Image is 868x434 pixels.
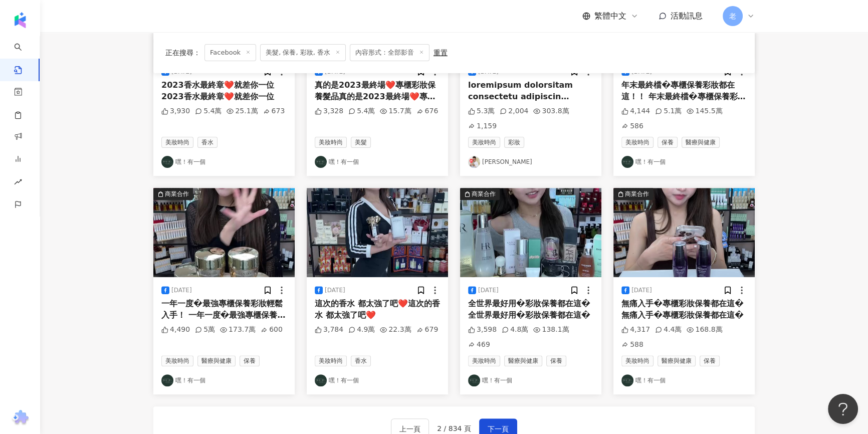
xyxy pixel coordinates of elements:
div: post-image商業合作 [460,188,601,277]
span: 美髮, 保養, 彩妝, 香水 [260,44,346,61]
a: KOL Avatar嘿！有一個 [621,156,747,168]
div: 5.1萬 [655,106,682,116]
span: 美髮 [351,137,371,148]
div: 586 [621,121,643,131]
img: KOL Avatar [161,156,173,168]
span: 2 / 834 頁 [437,424,471,432]
img: KOL Avatar [621,156,633,168]
div: 168.8萬 [687,325,722,335]
div: 這次的香水 都太強了吧❤️這次的香水 都太強了吧❤️ [315,298,440,321]
img: post-image [153,188,295,277]
div: 商業合作 [472,189,496,199]
div: 2023香水最終章❤️就差你一位2023香水最終章❤️就差你一位 [161,80,287,102]
span: 香水 [351,355,371,366]
img: KOL Avatar [315,374,327,386]
div: loremipsum dolorsitam consectetu adipiscin elitsedd eiusmod temporinci utlaboreet dolorem aliquae... [468,80,593,102]
div: [DATE] [478,286,499,295]
div: 676 [416,106,439,116]
div: 5.3萬 [468,106,495,116]
div: 年末最終檔�專櫃保養彩妝都在這！！ 年末最終檔�專櫃保養彩妝都在這！！ [621,80,747,102]
div: 一年一度�最強專櫃保養彩妝輕鬆入手！ 一年一度�最強專櫃保養彩妝輕鬆入手！ [161,298,287,321]
a: KOL Avatar嘿！有一個 [468,374,593,386]
div: 3,930 [161,106,190,116]
div: 600 [261,325,283,335]
div: 全世界最好用�彩妝保養都在這�全世界最好用�彩妝保養都在這� [468,298,593,321]
span: 香水 [197,137,218,148]
a: KOL Avatar嘿！有一個 [621,374,747,386]
div: [DATE] [171,286,192,295]
div: 商業合作 [165,189,189,199]
span: 醫療與健康 [504,355,542,366]
span: 保養 [546,355,566,366]
img: post-image [613,188,755,277]
span: 保養 [240,355,260,366]
span: 內容形式：全部影音 [350,44,429,61]
span: 美妝時尚 [468,355,500,366]
div: 商業合作 [625,189,649,199]
img: KOL Avatar [468,156,480,168]
div: 4,490 [161,325,190,335]
div: 469 [468,340,490,350]
span: 美妝時尚 [161,355,193,366]
div: 2,004 [500,106,528,116]
a: KOL Avatar嘿！有一個 [315,374,440,386]
span: 美妝時尚 [315,355,347,366]
span: 美妝時尚 [161,137,193,148]
img: post-image [460,188,601,277]
div: 5.4萬 [195,106,222,116]
span: 美妝時尚 [621,137,654,148]
div: 3,598 [468,325,497,335]
div: 重置 [433,49,448,57]
a: KOL Avatar嘿！有一個 [161,156,287,168]
div: 173.7萬 [220,325,256,335]
a: search [14,36,34,75]
div: [DATE] [325,286,345,295]
div: 22.3萬 [380,325,411,335]
div: 679 [416,325,439,335]
img: logo icon [12,12,28,28]
div: [DATE] [631,286,652,295]
div: 4.9萬 [348,325,375,335]
div: 真的是2023最終場❤️專櫃彩妝保養髮品真的是2023最終場❤️專櫃彩妝保養髮品 [315,80,440,102]
iframe: Help Scout Beacon - Open [828,394,858,424]
div: 4.8萬 [502,325,528,335]
span: rise [14,172,22,194]
span: 繁體中文 [594,11,626,22]
img: KOL Avatar [468,374,480,386]
span: 保養 [658,137,678,148]
div: post-image商業合作 [613,188,755,277]
div: 1,159 [468,121,497,131]
div: 15.7萬 [380,106,411,116]
div: 3,784 [315,325,343,335]
div: 673 [263,106,285,116]
div: 5.4萬 [348,106,375,116]
div: 3,328 [315,106,343,116]
span: 彩妝 [504,137,524,148]
span: 美妝時尚 [468,137,500,148]
img: KOL Avatar [315,156,327,168]
span: 醫療與健康 [197,355,236,366]
img: KOL Avatar [161,374,173,386]
span: 醫療與健康 [658,355,696,366]
img: chrome extension [11,410,30,426]
span: 活動訊息 [671,11,703,21]
div: 145.5萬 [687,106,722,116]
div: 4,317 [621,325,650,335]
div: 588 [621,340,643,350]
div: 303.8萬 [533,106,569,116]
span: 保養 [700,355,720,366]
span: 老 [729,11,736,22]
img: post-image [307,188,448,277]
a: KOL Avatar[PERSON_NAME] [468,156,593,168]
div: 138.1萬 [533,325,569,335]
a: KOL Avatar嘿！有一個 [315,156,440,168]
div: 25.1萬 [227,106,258,116]
span: 正在搜尋 ： [165,49,200,57]
span: Facebook [204,44,256,61]
div: 4,144 [621,106,650,116]
a: KOL Avatar嘿！有一個 [161,374,287,386]
div: 無痛入手�專櫃彩妝保養都在這� 無痛入手�專櫃彩妝保養都在這� [621,298,747,321]
div: 5萬 [195,325,215,335]
div: 4.4萬 [655,325,682,335]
